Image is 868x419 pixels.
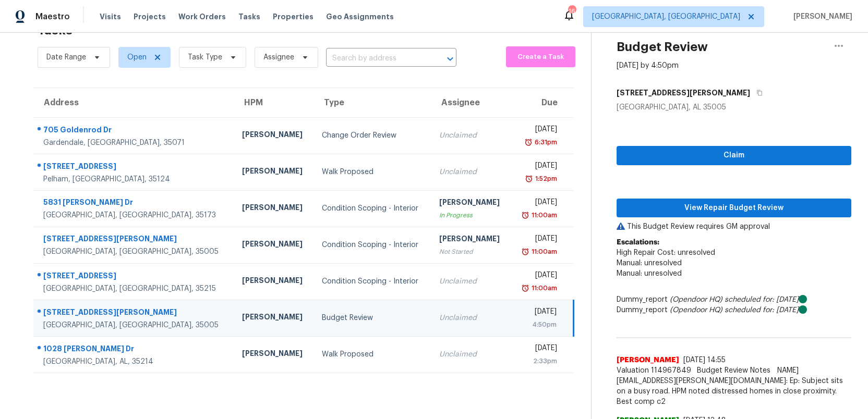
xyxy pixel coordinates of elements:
[617,355,679,365] span: [PERSON_NAME]
[439,313,502,323] div: Unclaimed
[43,210,225,220] div: [GEOGRAPHIC_DATA], [GEOGRAPHIC_DATA], 35173
[242,239,305,252] div: [PERSON_NAME]
[43,356,225,367] div: [GEOGRAPHIC_DATA], AL, 35214
[43,161,225,174] div: [STREET_ADDRESS]
[322,313,423,323] div: Budget Review
[519,306,557,319] div: [DATE]
[625,149,843,162] span: Claim
[725,306,799,314] i: scheduled for: [DATE]
[529,283,557,293] div: 11:00am
[38,25,73,35] h2: Tasks
[625,202,843,215] span: View Repair Budget Review
[242,348,305,361] div: [PERSON_NAME]
[43,233,225,247] div: [STREET_ADDRESS][PERSON_NAME]
[617,249,715,256] span: High Repair Cost: unresolved
[322,240,423,250] div: Condition Scoping - Interior
[617,199,851,218] button: View Repair Budget Review
[617,270,682,277] span: Manual: unresolved
[750,83,764,102] button: Copy Address
[617,294,851,305] div: Dummy_report
[519,319,557,330] div: 4:50pm
[519,270,557,283] div: [DATE]
[326,51,427,67] input: Search by address
[519,161,557,174] div: [DATE]
[617,42,708,52] h2: Budget Review
[242,275,305,288] div: [PERSON_NAME]
[242,129,305,142] div: [PERSON_NAME]
[617,60,679,71] div: [DATE] by 4:50pm
[533,174,557,184] div: 1:52pm
[322,203,423,214] div: Condition Scoping - Interior
[234,88,314,117] th: HPM
[521,283,529,293] img: Overdue Alarm Icon
[43,125,225,138] div: 705 Goldenrod Dr
[519,197,557,210] div: [DATE]
[326,11,394,22] span: Geo Assignments
[439,130,502,141] div: Unclaimed
[592,11,740,22] span: [GEOGRAPHIC_DATA], [GEOGRAPHIC_DATA]
[43,284,225,294] div: [GEOGRAPHIC_DATA], [GEOGRAPHIC_DATA], 35215
[439,349,502,360] div: Unclaimed
[511,51,570,63] span: Create a Task
[529,247,557,257] div: 11:00am
[511,88,573,117] th: Due
[43,247,225,257] div: [GEOGRAPHIC_DATA], [GEOGRAPHIC_DATA], 35005
[273,11,314,22] span: Properties
[617,305,851,315] div: Dummy_report
[43,270,225,284] div: [STREET_ADDRESS]
[519,124,557,137] div: [DATE]
[43,343,225,356] div: 1028 [PERSON_NAME] Dr
[521,247,529,257] img: Overdue Alarm Icon
[431,88,511,117] th: Assignee
[506,46,575,67] button: Create a Task
[314,88,431,117] th: Type
[134,11,166,22] span: Projects
[617,221,851,232] p: This Budget Review requires GM approval
[691,365,777,376] span: Budget Review Notes
[439,233,502,247] div: [PERSON_NAME]
[524,137,533,147] img: Overdue Alarm Icon
[43,174,225,184] div: Pelham, [GEOGRAPHIC_DATA], 35124
[33,88,234,117] th: Address
[533,137,557,147] div: 6:31pm
[670,306,722,314] i: (Opendoor HQ)
[670,296,722,303] i: (Opendoor HQ)
[43,320,225,330] div: [GEOGRAPHIC_DATA], [GEOGRAPHIC_DATA], 35005
[683,356,726,364] span: [DATE] 14:55
[789,11,852,22] span: [PERSON_NAME]
[617,239,659,246] b: Escalations:
[439,247,502,257] div: Not Started
[43,138,225,148] div: Gardendale, [GEOGRAPHIC_DATA], 35071
[529,210,557,220] div: 11:00am
[127,52,147,63] span: Open
[322,130,423,141] div: Change Order Review
[46,52,86,63] span: Date Range
[242,312,305,325] div: [PERSON_NAME]
[521,210,529,220] img: Overdue Alarm Icon
[617,102,851,113] div: [GEOGRAPHIC_DATA], AL 35005
[242,202,305,215] div: [PERSON_NAME]
[178,11,226,22] span: Work Orders
[322,349,423,360] div: Walk Proposed
[35,11,70,22] span: Maestro
[443,52,457,66] button: Open
[439,210,502,220] div: In Progress
[519,356,557,366] div: 2:33pm
[725,296,799,303] i: scheduled for: [DATE]
[439,197,502,210] div: [PERSON_NAME]
[617,365,851,407] span: Valuation 114967849 completed by [PERSON_NAME][EMAIL_ADDRESS][PERSON_NAME][DOMAIN_NAME]: Ep: Subj...
[439,276,502,287] div: Unclaimed
[439,167,502,177] div: Unclaimed
[242,166,305,179] div: [PERSON_NAME]
[43,307,225,320] div: [STREET_ADDRESS][PERSON_NAME]
[617,88,750,98] h5: [STREET_ADDRESS][PERSON_NAME]
[322,276,423,287] div: Condition Scoping - Interior
[43,197,225,210] div: 5831 [PERSON_NAME] Dr
[238,13,260,20] span: Tasks
[519,233,557,247] div: [DATE]
[519,343,557,356] div: [DATE]
[568,6,575,17] div: 16
[263,52,294,63] span: Assignee
[100,11,121,22] span: Visits
[188,52,222,63] span: Task Type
